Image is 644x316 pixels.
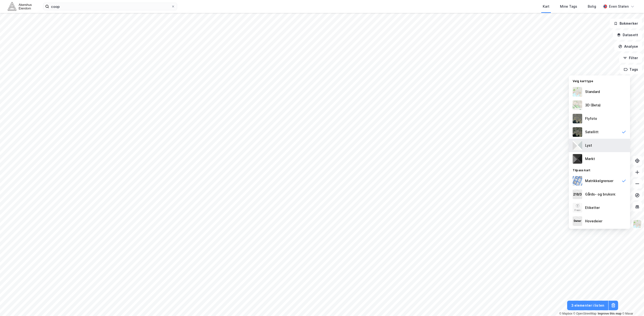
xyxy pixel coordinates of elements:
[573,203,582,213] img: Z
[569,166,630,174] div: Tilpass kart
[573,154,582,164] img: nCdM7BzjoCAAAAAElFTkSuQmCC
[8,2,32,11] img: akershus-eiendom-logo.9091f326c980b4bce74ccdd9f866810c.svg
[633,219,642,229] img: Z
[588,4,596,9] div: Bolig
[620,293,644,316] iframe: Chat Widget
[613,30,642,40] button: Datasett
[585,89,600,95] div: Standard
[573,114,582,123] img: Z
[559,312,572,315] a: Mapbox
[573,312,597,315] a: OpenStreetMap
[560,4,577,9] div: Mine Tags
[585,191,616,197] div: Gårds- og bruksnr.
[573,100,582,110] img: Z
[569,76,630,85] div: Velg karttype
[585,102,601,108] div: 3D (Beta)
[573,127,582,137] img: 9k=
[567,301,608,310] button: 3 elementer i listen
[573,190,582,199] img: cadastreKeys.547ab17ec502f5a4ef2b.jpeg
[585,178,613,184] div: Matrikkelgrenser
[573,176,582,186] img: cadastreBorders.cfe08de4b5ddd52a10de.jpeg
[619,53,642,63] button: Filter
[573,87,582,97] img: Z
[620,293,644,316] div: Kontrollprogram for chat
[573,216,582,226] img: majorOwner.b5e170eddb5c04bfeeff.jpeg
[585,205,600,211] div: Etiketter
[49,3,171,10] input: Søk på adresse, matrikkel, gårdeiere, leietakere eller personer
[585,156,595,162] div: Mørkt
[543,4,549,9] div: Kart
[614,42,642,51] button: Analyse
[620,65,642,74] button: Tags
[609,4,629,9] div: Even Stølen
[585,116,597,121] div: Flyfoto
[585,129,599,135] div: Satellitt
[573,141,582,150] img: luj3wr1y2y3+OchiMxRmMxRlscgabnMEmZ7DJGWxyBpucwSZnsMkZbHIGm5zBJmewyRlscgabnMEmZ7DJGWxyBpucwSZnsMkZ...
[585,143,592,148] div: Lyst
[598,312,621,315] a: Improve this map
[610,19,642,28] button: Bokmerker
[585,218,602,224] div: Hovedeier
